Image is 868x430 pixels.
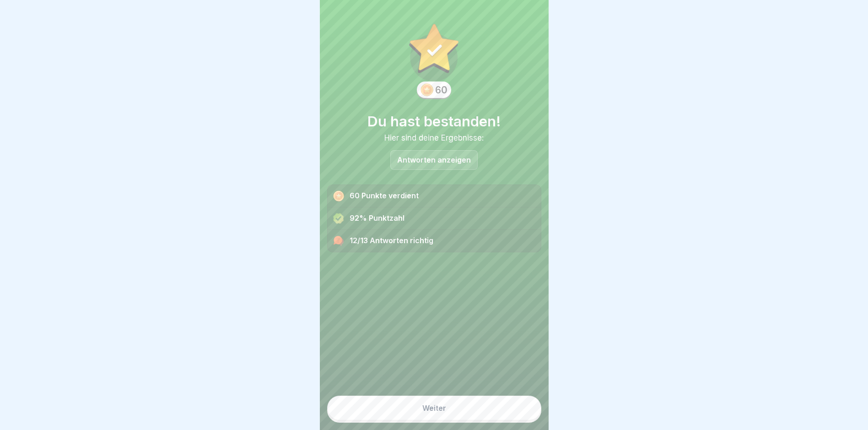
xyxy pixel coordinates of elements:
[422,404,446,412] div: Weiter
[328,207,541,230] div: 92% Punktzahl
[328,230,541,252] div: 12/13 Antworten richtig
[435,84,447,96] div: 60
[327,113,541,130] h1: Du hast bestanden!
[397,156,471,164] p: Antworten anzeigen
[327,133,541,142] div: Hier sind deine Ergebnisse:
[328,185,541,207] div: 60 Punkte verdient
[327,396,541,420] button: Weiter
